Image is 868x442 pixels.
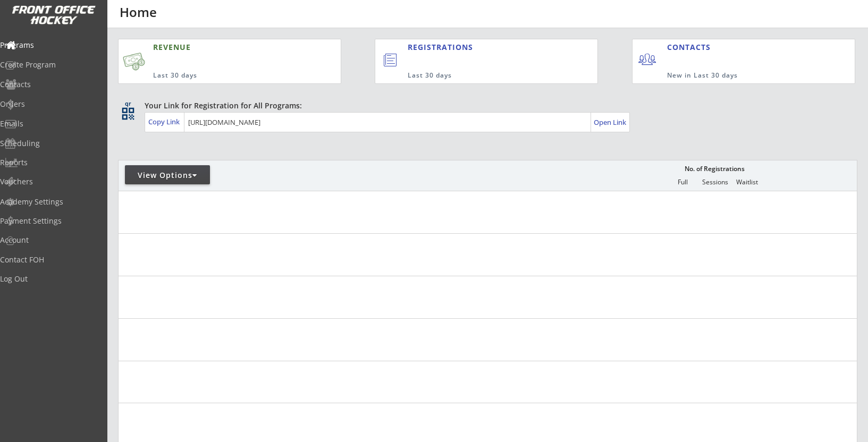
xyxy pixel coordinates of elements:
[145,100,824,111] div: Your Link for Registration for All Programs:
[667,178,699,186] div: Full
[594,115,627,130] a: Open Link
[700,178,731,186] div: Sessions
[731,178,763,186] div: Waitlist
[148,117,182,126] div: Copy Link
[667,42,715,53] div: CONTACTS
[594,118,627,127] div: Open Link
[153,42,290,53] div: REVENUE
[682,165,748,173] div: No. of Registrations
[408,71,554,80] div: Last 30 days
[153,71,290,80] div: Last 30 days
[125,170,210,181] div: View Options
[667,71,806,80] div: New in Last 30 days
[120,106,136,122] button: qr_code
[408,42,549,53] div: REGISTRATIONS
[121,100,134,107] div: qr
